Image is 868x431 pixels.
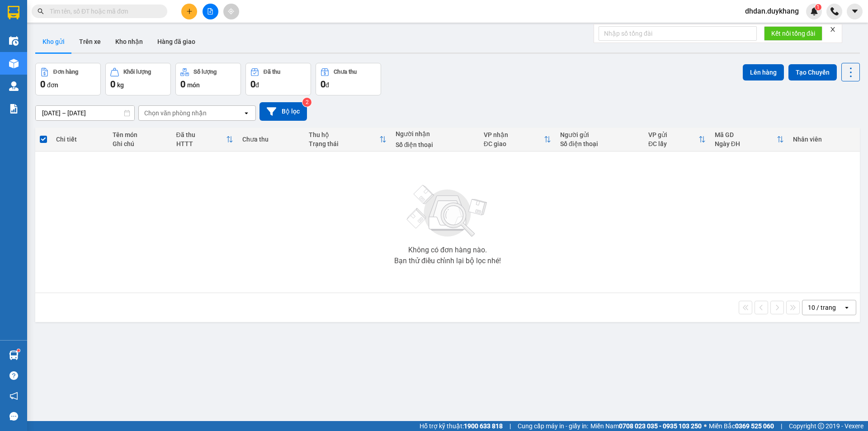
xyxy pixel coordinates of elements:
[72,31,108,52] button: Trên xe
[243,109,250,117] svg: open
[207,8,213,14] span: file-add
[816,4,820,10] span: 1
[117,81,124,89] span: kg
[9,36,19,46] img: warehouse-icon
[738,5,806,17] span: dhdan.duykhang
[843,304,850,311] svg: open
[735,422,774,430] strong: 0369 525 060
[228,8,234,14] span: aim
[144,109,207,118] div: Chọn văn phòng nhận
[810,7,818,15] img: icon-new-feature
[590,421,702,431] span: Miền Nam
[9,59,19,68] img: warehouse-icon
[172,128,238,152] th: Toggle SortBy
[309,131,379,138] div: Thu hộ
[304,128,391,152] th: Toggle SortBy
[53,69,78,75] div: Đơn hàng
[250,79,255,90] span: 0
[648,140,698,147] div: ĐC lấy
[484,140,544,147] div: ĐC giao
[309,140,379,147] div: Trạng thái
[316,63,381,95] button: Chưa thu0đ
[9,412,18,421] span: message
[113,131,167,138] div: Tên món
[17,349,20,352] sup: 1
[394,257,501,265] div: Bạn thử điều chỉnh lại bộ lọc nhé!
[245,63,311,95] button: Đã thu0đ
[105,63,171,95] button: Khối lượng0kg
[223,4,239,19] button: aim
[36,106,134,120] input: Select a date range.
[187,81,200,89] span: món
[815,4,821,10] sup: 1
[8,6,19,19] img: logo-vxr
[771,28,815,38] span: Kết nối tổng đài
[781,421,782,431] span: |
[113,140,167,147] div: Ghi chú
[259,102,307,121] button: Bộ lọc
[479,128,556,152] th: Toggle SortBy
[408,246,487,254] div: Không có đơn hàng nào.
[743,64,784,81] button: Lên hàng
[181,4,197,19] button: plus
[715,131,777,138] div: Mã GD
[599,26,757,41] input: Nhập số tổng đài
[176,131,226,138] div: Đã thu
[203,4,218,19] button: file-add
[830,7,839,15] img: phone-icon
[40,79,45,90] span: 0
[710,128,788,152] th: Toggle SortBy
[619,422,702,430] strong: 0708 023 035 - 0935 103 250
[793,136,855,143] div: Nhân viên
[186,8,193,14] span: plus
[56,136,103,143] div: Chi tiết
[709,421,774,431] span: Miền Bắc
[264,69,280,75] div: Đã thu
[648,131,698,138] div: VP gửi
[242,136,300,143] div: Chưa thu
[396,130,475,137] div: Người nhận
[402,180,493,243] img: svg+xml;base64,PHN2ZyBjbGFzcz0ibGlzdC1wbHVnX19zdmciIHhtbG5zPSJodHRwOi8vd3d3LnczLm9yZy8yMDAwL3N2Zy...
[150,31,203,52] button: Hàng đã giao
[420,421,503,431] span: Hỗ trợ kỹ thuật:
[108,31,150,52] button: Kho nhận
[808,303,836,312] div: 10 / trang
[464,422,503,430] strong: 1900 633 818
[123,69,151,75] div: Khối lượng
[847,4,863,19] button: caret-down
[788,64,837,81] button: Tạo Chuyến
[396,141,475,148] div: Số điện thoại
[35,31,72,52] button: Kho gửi
[509,421,511,431] span: |
[644,128,710,152] th: Toggle SortBy
[302,98,311,107] sup: 2
[110,79,115,90] span: 0
[518,421,588,431] span: Cung cấp máy in - giấy in:
[193,69,217,75] div: Số lượng
[9,81,19,91] img: warehouse-icon
[851,7,859,15] span: caret-down
[818,423,824,429] span: copyright
[325,81,329,89] span: đ
[704,424,707,428] span: ⚪️
[560,140,639,147] div: Số điện thoại
[830,26,836,33] span: close
[255,81,259,89] span: đ
[321,79,325,90] span: 0
[175,63,241,95] button: Số lượng0món
[38,8,44,14] span: search
[50,6,156,16] input: Tìm tên, số ĐT hoặc mã đơn
[9,350,19,360] img: warehouse-icon
[9,104,19,114] img: solution-icon
[560,131,639,138] div: Người gửi
[180,79,185,90] span: 0
[47,81,58,89] span: đơn
[484,131,544,138] div: VP nhận
[764,26,822,41] button: Kết nối tổng đài
[334,69,357,75] div: Chưa thu
[176,140,226,147] div: HTTT
[9,392,18,400] span: notification
[9,371,18,380] span: question-circle
[715,140,777,147] div: Ngày ĐH
[35,63,101,95] button: Đơn hàng0đơn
